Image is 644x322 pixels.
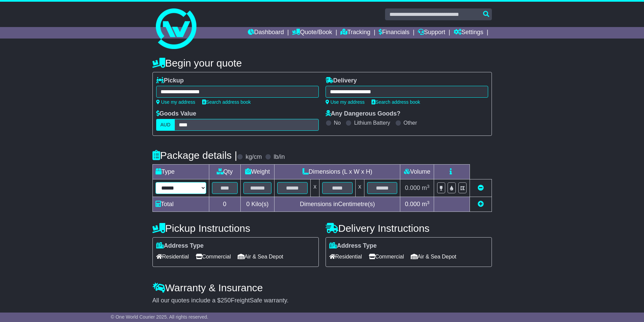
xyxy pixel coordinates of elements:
span: m [422,201,430,207]
td: x [355,179,364,197]
label: Address Type [329,242,377,250]
a: Search address book [202,99,251,105]
td: Weight [240,165,275,179]
td: Kilo(s) [240,197,275,212]
td: Dimensions (L x W x H) [275,165,400,179]
label: kg/cm [245,153,262,161]
label: lb/in [273,153,285,161]
a: Settings [454,27,483,39]
span: Commercial [369,251,404,262]
td: Total [152,197,209,212]
h4: Warranty & Insurance [152,282,492,293]
a: Quote/Book [292,27,332,39]
label: AUD [156,119,175,131]
span: m [422,184,430,191]
span: 0 [246,201,249,207]
a: Search address book [372,99,420,105]
span: © One World Courier 2025. All rights reserved. [111,314,209,320]
span: 0.000 [405,201,420,207]
span: Residential [156,251,189,262]
label: Other [404,120,417,126]
h4: Package details | [152,150,237,161]
label: Delivery [326,77,357,84]
a: Use my address [326,99,365,105]
a: Tracking [340,27,370,39]
sup: 3 [427,200,430,205]
td: Qty [209,165,240,179]
h4: Begin your quote [152,57,492,69]
a: Use my address [156,99,195,105]
span: 250 [221,297,231,304]
h4: Delivery Instructions [326,223,492,234]
label: No [334,120,341,126]
label: Any Dangerous Goods? [326,110,401,118]
label: Goods Value [156,110,196,118]
span: 0.000 [405,184,420,191]
span: Air & Sea Depot [411,251,456,262]
label: Address Type [156,242,204,250]
span: Air & Sea Depot [238,251,283,262]
span: Residential [329,251,362,262]
a: Financials [379,27,409,39]
td: Type [152,165,209,179]
div: All our quotes include a $ FreightSafe warranty. [152,297,492,304]
h4: Pickup Instructions [152,223,319,234]
td: 0 [209,197,240,212]
a: Remove this item [478,184,484,191]
a: Support [418,27,445,39]
span: Commercial [196,251,231,262]
a: Dashboard [248,27,284,39]
sup: 3 [427,184,430,189]
label: Pickup [156,77,184,84]
td: Volume [400,165,434,179]
a: Add new item [478,201,484,207]
label: Lithium Battery [354,120,390,126]
td: Dimensions in Centimetre(s) [275,197,400,212]
td: x [311,179,319,197]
